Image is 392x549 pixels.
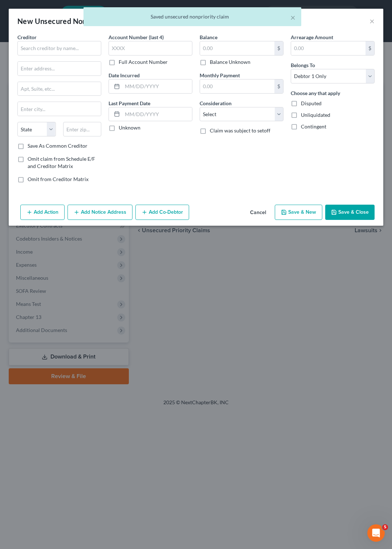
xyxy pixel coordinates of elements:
[17,41,101,56] input: Search creditor by name...
[18,82,101,96] input: Apt, Suite, etc...
[28,176,89,182] span: Omit from Creditor Matrix
[28,142,87,149] label: Save As Common Creditor
[200,79,274,93] input: 0.00
[119,124,140,131] label: Unknown
[325,205,375,220] button: Save & Close
[291,41,366,55] input: 0.00
[68,205,132,220] button: Add Notice Address
[291,33,333,41] label: Arrearage Amount
[291,62,315,68] span: Belongs To
[366,41,374,55] div: $
[17,34,37,40] span: Creditor
[200,41,274,55] input: 0.00
[200,71,240,79] label: Monthly Payment
[291,89,340,97] label: Choose any that apply
[109,99,150,107] label: Last Payment Date
[301,112,330,118] span: Unliquidated
[301,123,326,130] span: Contingent
[28,156,95,169] span: Omit claim from Schedule E/F and Creditor Matrix
[119,58,168,66] label: Full Account Number
[275,205,322,220] button: Save & New
[109,71,140,79] label: Date Incurred
[367,524,385,542] iframe: Intercom live chat
[18,102,101,116] input: Enter city...
[290,13,295,22] button: ×
[301,100,322,106] span: Disputed
[135,205,189,220] button: Add Co-Debtor
[109,33,164,41] label: Account Number (last 4)
[122,107,192,121] input: MM/DD/YYYY
[210,127,270,134] span: Claim was subject to setoff
[18,62,101,75] input: Enter address...
[382,524,388,530] span: 5
[274,79,283,93] div: $
[89,13,295,20] div: Saved unsecured nonpriority claim
[109,41,192,56] input: XXXX
[122,79,192,93] input: MM/DD/YYYY
[244,205,272,220] button: Cancel
[20,205,65,220] button: Add Action
[274,41,283,55] div: $
[210,58,250,66] label: Balance Unknown
[63,122,102,136] input: Enter zip...
[200,33,217,41] label: Balance
[200,99,232,107] label: Consideration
